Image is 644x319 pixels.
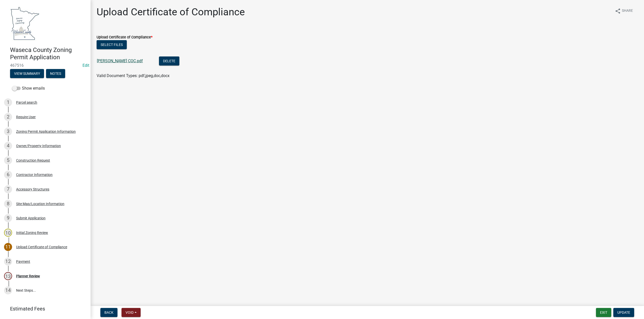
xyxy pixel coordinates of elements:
wm-modal-confirm: Notes [46,72,65,76]
button: Exit [596,308,611,317]
a: [PERSON_NAME] COC.pdf [97,58,143,63]
button: Void [122,308,141,317]
span: Back [104,310,113,314]
div: 6 [4,171,12,179]
div: 14 [4,286,12,294]
span: Valid Document Types: pdf,jpeg,doc,docx [97,73,170,78]
wm-modal-confirm: Delete Document [159,59,179,64]
div: 7 [4,185,12,193]
div: Require User [16,115,36,119]
div: Parcel search [16,101,37,104]
wm-modal-confirm: Edit Application Number [83,63,89,68]
h4: Waseca County Zoning Permit Application [10,46,87,61]
button: Notes [46,69,65,78]
span: Void [126,310,134,314]
div: 4 [4,142,12,150]
button: Delete [159,56,179,66]
button: View Summary [10,69,44,78]
div: Construction Request [16,159,50,162]
span: Update [617,310,630,314]
div: Submit Application [16,216,46,220]
img: Waseca County, Minnesota [10,5,40,41]
div: Contractor Information [16,173,53,176]
div: 3 [4,127,12,136]
label: Show emails [12,85,45,91]
label: Upload Certificate of Compliance [97,36,152,39]
div: Accessory Structures [16,187,49,191]
div: Planner Review [16,274,40,278]
div: Payment [16,260,30,263]
div: 12 [4,258,12,266]
div: 9 [4,214,12,222]
span: Share [622,8,633,14]
div: 13 [4,272,12,280]
div: 10 [4,229,12,237]
div: Zoning Permit Application Information [16,130,76,133]
div: 1 [4,98,12,106]
a: Estimated Fees [4,304,83,314]
wm-modal-confirm: Summary [10,72,44,76]
button: Back [100,308,117,317]
div: Upload Certificate of Compliance [16,245,67,249]
span: 467516 [10,63,80,68]
button: shareShare [611,6,637,16]
div: 11 [4,243,12,251]
div: Owner/Property Information [16,144,61,148]
div: 5 [4,156,12,164]
div: Initial Zoning Review [16,231,48,234]
button: Select files [97,40,127,49]
a: Edit [83,63,89,68]
h1: Upload Certificate of Compliance [97,6,245,18]
div: Site Map/Location Information [16,202,64,206]
div: 2 [4,113,12,121]
button: Update [613,308,634,317]
i: share [615,8,621,14]
div: 8 [4,200,12,208]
